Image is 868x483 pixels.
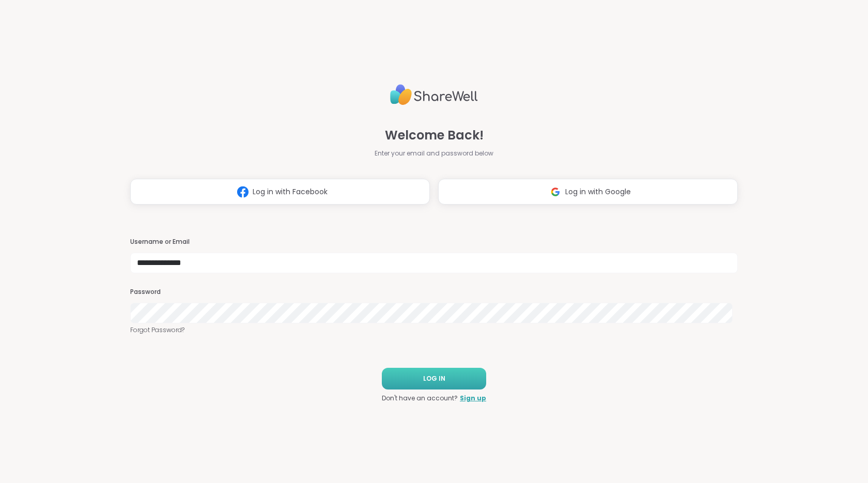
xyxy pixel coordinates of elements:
[423,374,445,383] span: LOG IN
[130,288,738,297] h3: Password
[546,182,565,201] img: ShareWell Logomark
[375,149,493,158] span: Enter your email and password below
[460,394,486,403] a: Sign up
[233,182,253,201] img: ShareWell Logomark
[565,186,631,197] span: Log in with Google
[385,126,484,145] span: Welcome Back!
[382,394,458,403] span: Don't have an account?
[130,179,430,205] button: Log in with Facebook
[382,368,486,389] button: LOG IN
[438,179,738,205] button: Log in with Google
[130,238,738,246] h3: Username or Email
[130,325,738,335] a: Forgot Password?
[253,186,328,197] span: Log in with Facebook
[390,80,478,110] img: ShareWell Logo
